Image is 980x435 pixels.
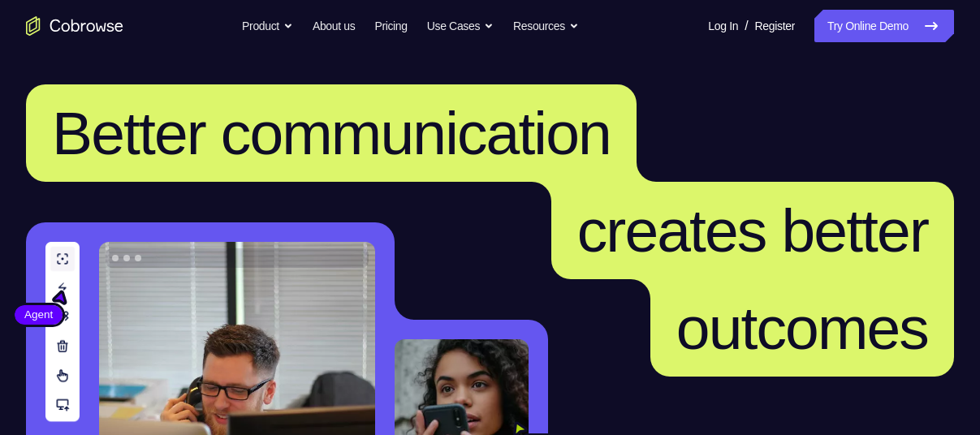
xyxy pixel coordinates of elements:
[427,10,494,42] button: Use Cases
[708,10,738,42] a: Log In
[755,10,795,42] a: Register
[513,10,579,42] button: Resources
[26,16,123,36] a: Go to the home page
[313,10,355,42] a: About us
[242,10,293,42] button: Product
[745,16,748,36] span: /
[814,10,954,42] a: Try Online Demo
[374,10,407,42] a: Pricing
[577,196,928,265] span: creates better
[52,99,611,167] span: Better communication
[676,294,928,362] span: outcomes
